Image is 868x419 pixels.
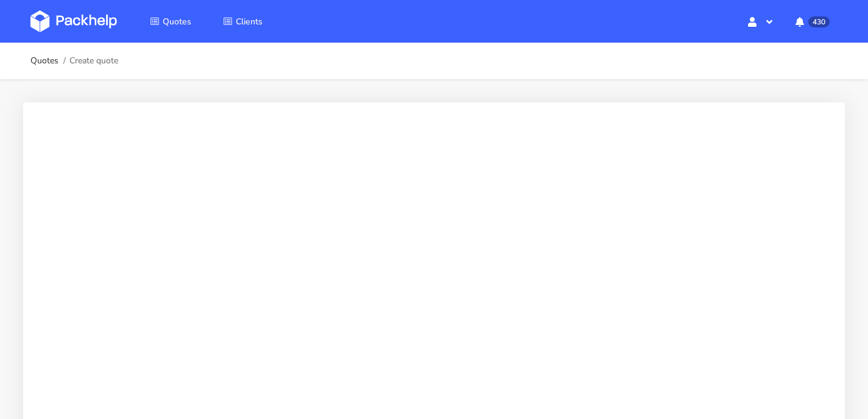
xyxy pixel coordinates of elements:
[236,16,263,27] span: Clients
[30,49,118,73] nav: breadcrumb
[786,10,838,32] button: 430
[30,10,117,32] img: Dashboard
[69,56,118,66] span: Create quote
[30,56,58,66] a: Quotes
[808,16,830,27] span: 430
[208,10,277,32] a: Clients
[135,10,206,32] a: Quotes
[163,16,191,27] span: Quotes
